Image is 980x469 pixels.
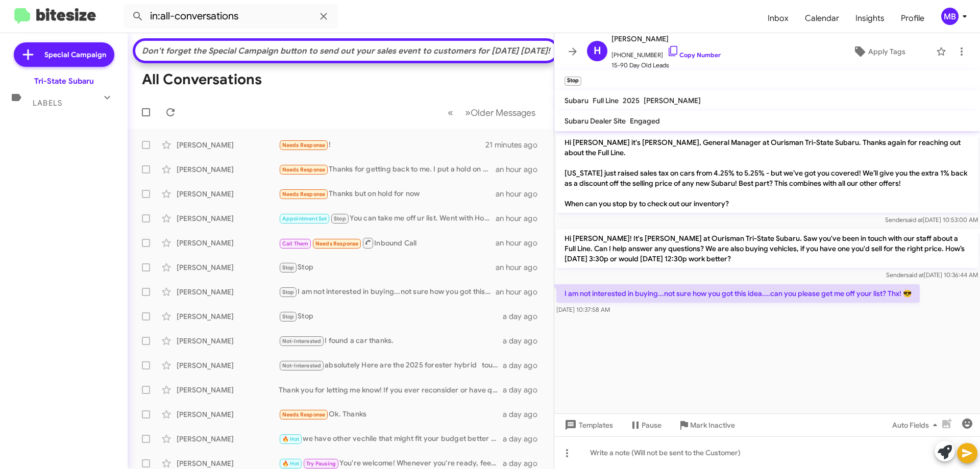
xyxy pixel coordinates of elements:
p: I am not interested in buying...not sure how you got this idea....can you please get me off your ... [556,284,920,303]
span: Needs Response [282,166,326,173]
div: Ok. Thanks [279,409,503,421]
span: Subaru [565,96,589,105]
a: Calendar [797,4,847,33]
span: Needs Response [315,240,359,247]
h1: All Conversations [142,71,262,88]
div: a day ago [503,360,546,371]
span: Engaged [630,116,660,126]
p: Hi [PERSON_NAME] it's [PERSON_NAME], General Manager at Ourisman Tri-State Subaru. Thanks again f... [556,133,978,213]
span: Sender [DATE] 10:36:44 AM [886,271,978,279]
div: [PERSON_NAME] [177,164,279,175]
div: [PERSON_NAME] [177,458,279,468]
span: Subaru Dealer Site [565,116,626,126]
div: Tri-State Subaru [34,76,94,86]
span: [PERSON_NAME] [611,33,721,45]
div: I found a car thanks. [279,335,503,347]
span: Not-Interested [282,338,322,344]
span: said at [905,216,923,224]
span: Needs Response [282,411,326,418]
div: [PERSON_NAME] [177,287,279,297]
div: I am not interested in buying...not sure how you got this idea....can you please get me off your ... [279,286,496,298]
span: Needs Response [282,142,326,149]
span: [PHONE_NUMBER] [611,45,721,60]
input: Search [124,4,338,29]
div: a day ago [503,458,546,468]
span: 2025 [623,96,640,105]
div: [PERSON_NAME] [177,336,279,346]
a: Inbox [759,4,797,33]
a: Special Campaign [14,42,114,67]
div: an hour ago [496,213,546,224]
div: Thanks but on hold for now [279,188,496,200]
div: [PERSON_NAME] [177,360,279,371]
span: Stop [282,313,295,320]
span: Appointment Set [282,215,327,222]
span: Sender [DATE] 10:53:00 AM [885,216,978,224]
div: a day ago [503,434,546,444]
span: [PERSON_NAME] [644,96,701,105]
div: [PERSON_NAME] [177,311,279,322]
div: Thank you for letting me know! If you ever reconsider or have questions in the future, feel free ... [279,385,503,395]
a: Insights [847,4,893,33]
span: Not-Interested [282,362,322,369]
small: Stop [565,77,581,86]
div: Inbound Call [279,237,496,250]
span: said at [906,271,924,279]
span: Mark Inactive [690,416,735,434]
div: [PERSON_NAME] [177,409,279,419]
a: Copy Number [667,51,721,59]
button: Auto Fields [884,416,949,434]
div: 21 minutes ago [485,140,546,150]
span: Needs Response [282,191,326,198]
div: a day ago [503,409,546,419]
span: Pause [642,416,661,434]
span: H [594,43,601,59]
button: Templates [554,416,621,434]
span: Stop [282,289,295,295]
span: Older Messages [471,107,535,118]
div: You can take me off ur list. Went with Honda [279,213,496,225]
span: Apply Tags [868,42,905,61]
div: we have other vechile that might fit your budget better will less insurance prices vehicle [279,433,503,445]
div: [PERSON_NAME] [177,189,279,199]
button: Previous [442,102,459,123]
span: Special Campaign [44,50,106,60]
div: [PERSON_NAME] [177,213,279,224]
div: a day ago [503,385,546,395]
div: [PERSON_NAME] [177,434,279,444]
nav: Page navigation example [442,102,542,123]
p: Hi [PERSON_NAME]! It's [PERSON_NAME] at Ourisman Tri-State Subaru. Saw you've been in touch with ... [556,229,978,268]
div: an hour ago [496,262,546,273]
div: ! [279,139,485,151]
div: Thanks for getting back to me. I put a hold on getting a new car. [279,164,496,176]
div: [PERSON_NAME] [177,385,279,395]
button: Apply Tags [826,42,931,61]
div: Stop [279,262,496,274]
button: MB [933,8,969,25]
div: Stop [279,311,503,323]
span: 15-90 Day Old Leads [611,60,721,70]
a: Profile [893,4,933,33]
div: an hour ago [496,189,546,199]
span: Stop [282,264,295,271]
span: [DATE] 10:37:58 AM [556,306,610,313]
div: [PERSON_NAME] [177,262,279,273]
div: [PERSON_NAME] [177,238,279,248]
div: an hour ago [496,287,546,297]
div: Don't forget the Special Campaign button to send out your sales event to customers for [DATE] [DA... [140,46,552,56]
span: Templates [562,416,613,434]
span: » [465,106,471,119]
div: [PERSON_NAME] [177,140,279,150]
span: Labels [33,98,62,108]
span: Try Pausing [306,460,336,467]
span: 🔥 Hot [282,436,300,442]
span: 🔥 Hot [282,460,300,467]
div: a day ago [503,336,546,346]
span: « [448,106,453,119]
span: Auto Fields [892,416,941,434]
div: absolutely Here are the 2025 forester hybrid touring [URL][DOMAIN_NAME] [279,360,503,372]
